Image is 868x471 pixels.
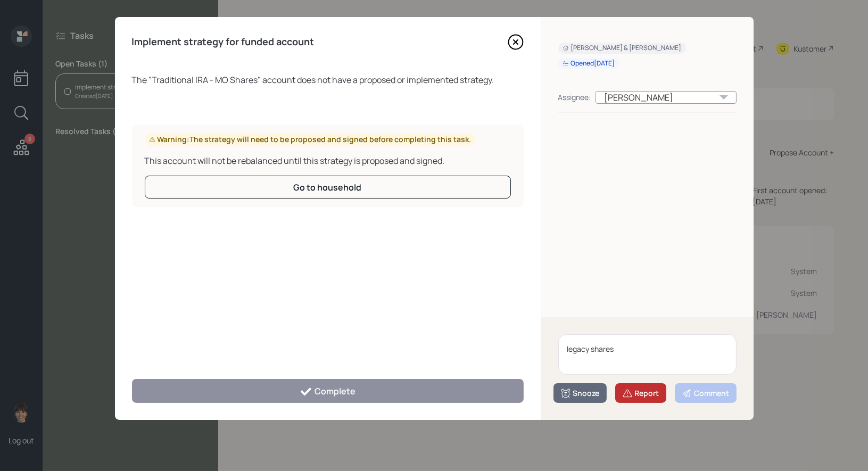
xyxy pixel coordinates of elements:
button: Complete [132,379,524,403]
div: Comment [682,388,730,399]
button: Report [615,383,666,403]
div: Assignee: [558,92,591,103]
button: Snooze [553,383,607,403]
div: This account will not be rebalanced until this strategy is proposed and signed. [145,154,511,167]
button: Go to household [145,176,511,199]
h4: Implement strategy for funded account [132,36,315,48]
div: Complete [300,385,356,398]
div: Go to household [294,181,362,193]
div: Snooze [560,388,600,399]
div: Report [622,388,659,399]
div: [PERSON_NAME] & [PERSON_NAME] [563,44,682,53]
div: Warning: The strategy will need to be proposed and signed before completing this task. [149,134,472,145]
button: Comment [675,383,737,403]
div: The " Traditional IRA - MO Shares " account does not have a proposed or implemented strategy. [132,73,524,86]
div: [PERSON_NAME] [596,91,737,104]
textarea: legacy shares [558,334,737,375]
div: Opened [DATE] [563,59,615,68]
